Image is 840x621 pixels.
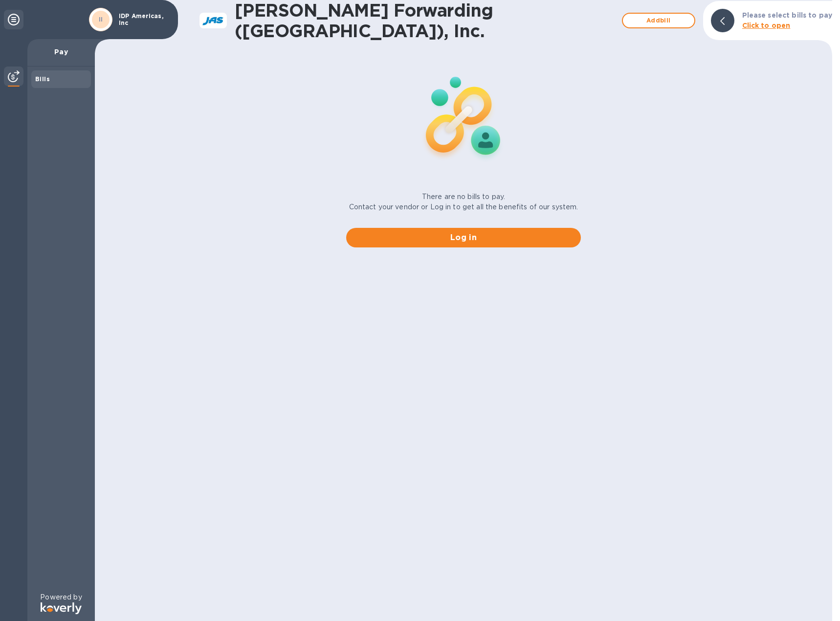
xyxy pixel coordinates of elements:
p: Pay [35,47,87,57]
span: Log in [354,232,573,244]
button: Addbill [622,13,695,28]
img: Logo [41,602,82,614]
b: Please select bills to pay [742,11,832,19]
b: Click to open [742,22,791,29]
p: Powered by [40,592,82,602]
button: Log in [346,228,581,247]
span: Add bill [631,15,686,26]
p: There are no bills to pay. Contact your vendor or Log in to get all the benefits of our system. [349,192,578,212]
b: Bills [35,75,50,83]
b: II [99,16,103,23]
p: IDP Americas, Inc [119,13,168,26]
